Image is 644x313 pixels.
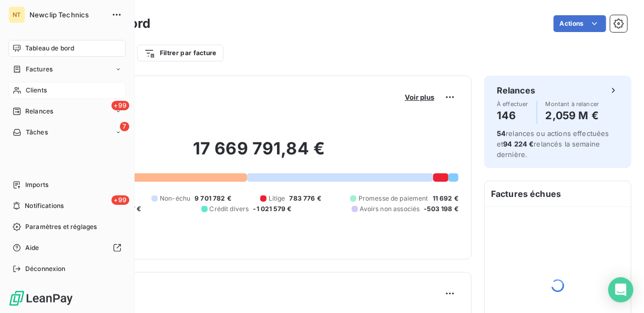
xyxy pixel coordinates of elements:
[26,65,53,74] span: Factures
[497,129,609,159] span: relances ou actions effectuées et relancés la semaine dernière.
[25,107,53,116] span: Relances
[111,195,129,205] span: +99
[25,44,74,53] span: Tableau de bord
[503,140,534,148] span: 94 224 €
[269,194,285,203] span: Litige
[253,204,291,214] span: -1 021 579 €
[497,84,535,97] h6: Relances
[8,239,126,256] a: Aide
[497,129,506,138] span: 54
[111,101,129,110] span: +99
[137,45,223,61] button: Filtrer par facture
[290,194,321,203] span: 783 776 €
[405,93,434,101] span: Voir plus
[485,181,631,206] h6: Factures échues
[497,107,528,124] h4: 146
[26,86,47,95] span: Clients
[424,204,458,214] span: -503 198 €
[546,101,599,107] span: Montant à relancer
[26,128,48,137] span: Tâches
[120,122,129,131] span: 7
[29,11,105,19] span: Newclip Technics
[608,277,633,302] div: Open Intercom Messenger
[8,290,74,307] img: Logo LeanPay
[359,194,428,203] span: Promesse de paiement
[25,243,39,253] span: Aide
[25,264,66,274] span: Déconnexion
[195,194,231,203] span: 9 701 782 €
[360,204,420,214] span: Avoirs non associés
[497,101,528,107] span: À effectuer
[25,222,97,232] span: Paramètres et réglages
[59,138,458,170] h2: 17 669 791,84 €
[402,92,437,102] button: Voir plus
[25,180,48,190] span: Imports
[554,15,606,32] button: Actions
[25,201,64,211] span: Notifications
[210,204,249,214] span: Crédit divers
[433,194,458,203] span: 11 692 €
[8,6,25,23] div: NT
[160,194,190,203] span: Non-échu
[546,107,599,124] h4: 2,059 M €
